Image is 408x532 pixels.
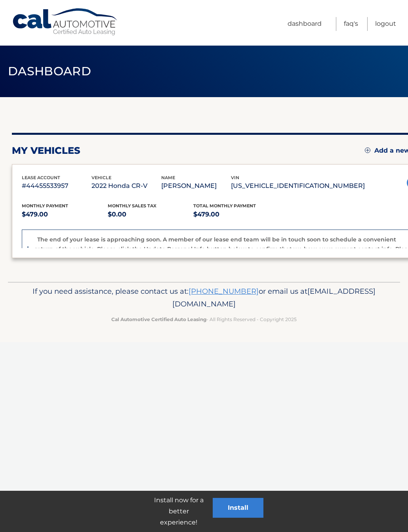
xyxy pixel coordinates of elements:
p: - All Rights Reserved - Copyright 2025 [20,315,388,323]
p: [PERSON_NAME] [161,180,231,191]
a: [PHONE_NUMBER] [189,287,259,296]
span: lease account [22,175,60,180]
span: Monthly Payment [22,203,68,209]
a: FAQ's [344,17,358,31]
p: [US_VEHICLE_IDENTIFICATION_NUMBER] [231,180,365,191]
h2: my vehicles [12,145,80,157]
span: Total Monthly Payment [193,203,256,209]
img: add.svg [365,147,370,153]
p: $479.00 [22,209,108,220]
span: Dashboard [8,64,91,78]
a: Cal Automotive [12,8,119,36]
p: $479.00 [193,209,279,220]
p: If you need assistance, please contact us at: or email us at [20,285,388,310]
strong: Cal Automotive Certified Auto Leasing [111,316,206,322]
p: #44455533957 [22,180,92,191]
p: Install now for a better experience! [145,495,213,528]
a: Dashboard [288,17,322,31]
span: vehicle [92,175,111,180]
p: 2022 Honda CR-V [92,180,161,191]
a: Logout [375,17,396,31]
button: Install [213,498,263,518]
span: vin [231,175,239,180]
span: Monthly sales Tax [108,203,156,209]
p: $0.00 [108,209,194,220]
span: name [161,175,175,180]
